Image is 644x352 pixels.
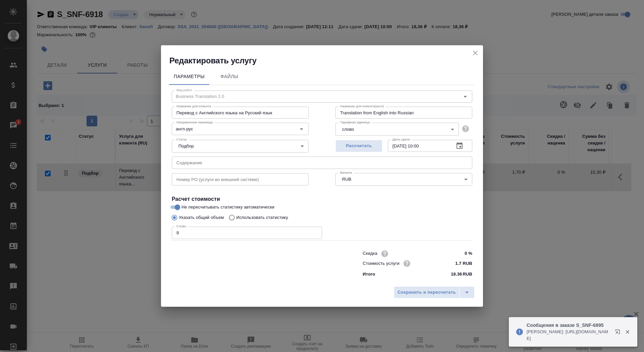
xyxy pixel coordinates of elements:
[340,176,353,182] button: RUB
[172,140,309,153] div: Подбор
[236,214,288,221] p: Использовать статистику
[447,258,472,268] input: ✎ Введи что-нибудь
[527,329,610,342] p: [PERSON_NAME]: [URL][DOMAIN_NAME]
[335,140,382,152] button: Рассчитать
[621,329,634,335] button: Закрыть
[179,214,224,221] p: Указать общий объем
[527,322,610,329] p: Сообщения в заказе S_SNF-6895
[394,286,475,298] div: split button
[335,123,459,135] div: слово
[176,143,196,149] button: Подбор
[339,142,379,150] span: Рассчитать
[463,271,472,278] p: RUB
[451,271,462,278] p: 18.36
[447,249,472,258] input: ✎ Введи что-нибудь
[363,260,399,267] p: Стоимость услуги
[297,124,306,134] button: Open
[611,325,627,341] button: Открыть в новой вкладке
[169,55,483,66] h2: Редактировать услугу
[363,271,375,278] p: Итого
[213,72,246,81] span: Файлы
[470,48,480,58] button: close
[363,250,377,257] p: Скидка
[335,173,472,186] div: RUB
[172,195,472,203] h4: Расчет стоимости
[173,72,205,81] span: Параметры
[181,204,274,211] span: Не пересчитывать статистику автоматически
[394,286,460,298] button: Сохранить и пересчитать
[397,289,456,296] span: Сохранить и пересчитать
[340,126,356,132] button: слово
